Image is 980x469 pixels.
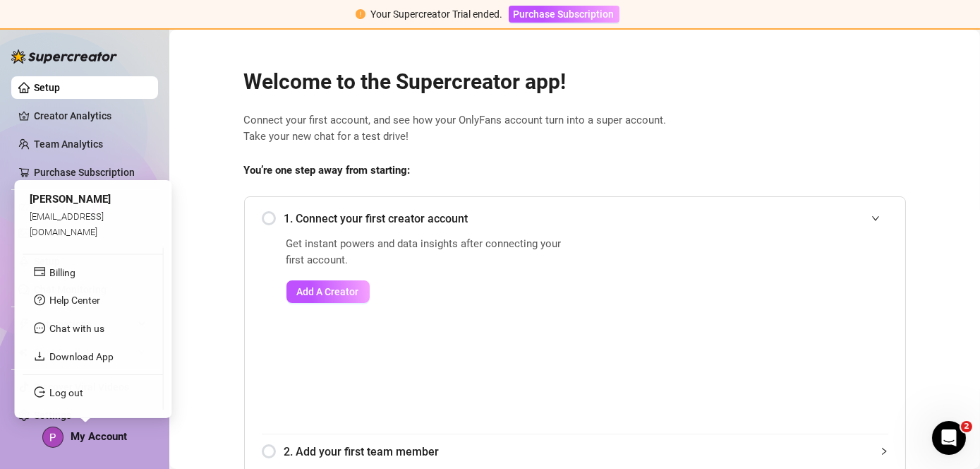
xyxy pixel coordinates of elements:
[356,9,365,19] span: exclamation-circle
[880,447,888,456] span: collapsed
[30,210,104,236] span: [EMAIL_ADDRESS][DOMAIN_NAME]
[286,236,571,269] span: Get instant powers and data insights after connecting your first account.
[30,192,111,205] span: [PERSON_NAME]
[49,387,83,398] a: Log out
[244,69,906,95] h2: Welcome to the Supercreator app!
[961,421,972,432] span: 2
[49,295,100,306] a: Help Center
[509,6,619,23] button: Purchase Subscription
[371,8,503,20] span: Your Supercreator Trial ended.
[932,421,966,455] iframe: Intercom live chat
[49,323,104,334] span: Chat with us
[244,164,411,177] strong: You’re one step away from starting:
[34,322,45,333] span: message
[34,167,135,178] a: Purchase Subscription
[284,210,888,227] span: 1. Connect your first creator account
[514,8,615,20] span: Purchase Subscription
[286,280,571,303] a: Add A Creator
[871,214,880,222] span: expanded
[509,8,619,20] a: Purchase Subscription
[262,434,888,469] div: 2. Add your first team member
[34,82,60,93] a: Setup
[297,286,359,297] span: Add A Creator
[606,236,888,417] iframe: Add Creators
[262,201,888,236] div: 1. Connect your first creator account
[34,105,147,127] a: Creator Analytics
[43,427,63,447] img: ACg8ocLAMTRKoFfcOkPUQ-Dpd1NWzipesnG276lLXGHLi5SPXcCVlQ=s96-c
[23,381,163,404] li: Log out
[286,280,370,303] button: Add A Creator
[34,138,103,150] a: Team Analytics
[284,443,888,461] span: 2. Add your first team member
[244,112,906,146] span: Connect your first account, and see how your OnlyFans account turn into a super account. Take you...
[11,49,117,64] img: logo-BBDzfeDw.svg
[49,266,75,278] a: Billing
[34,410,71,421] a: Settings
[23,261,163,283] li: Billing
[71,430,127,443] span: My Account
[49,351,114,362] a: Download App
